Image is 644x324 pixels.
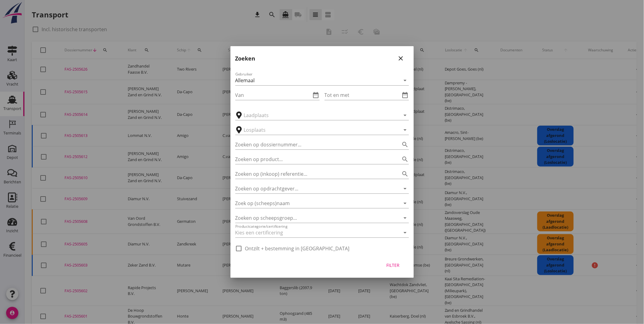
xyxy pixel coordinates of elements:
[402,214,409,222] i: arrow_drop_down
[235,90,311,100] input: Van
[402,156,409,163] i: search
[397,55,405,62] i: close
[402,200,409,207] i: arrow_drop_down
[402,91,409,99] i: date_range
[235,154,392,164] input: Zoeken op product...
[402,141,409,148] i: search
[245,245,350,252] label: Ontzilt + bestemming in [GEOGRAPHIC_DATA]
[402,185,409,192] i: arrow_drop_down
[402,126,409,134] i: arrow_drop_down
[244,110,392,120] input: Laadplaats
[235,169,392,179] input: Zoeken op (inkoop) referentie…
[402,112,409,119] i: arrow_drop_down
[402,229,409,236] i: arrow_drop_down
[380,260,407,271] button: Filter
[312,91,320,99] i: date_range
[235,140,392,149] input: Zoeken op dossiernummer...
[244,125,392,135] input: Losplaats
[402,77,409,84] i: arrow_drop_down
[235,54,256,63] h2: Zoeken
[325,90,400,100] input: Tot en met
[235,198,392,208] input: Zoek op (scheeps)naam
[235,184,392,193] input: Zoeken op opdrachtgever...
[402,170,409,178] i: search
[235,78,255,83] div: Allemaal
[385,262,402,268] div: Filter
